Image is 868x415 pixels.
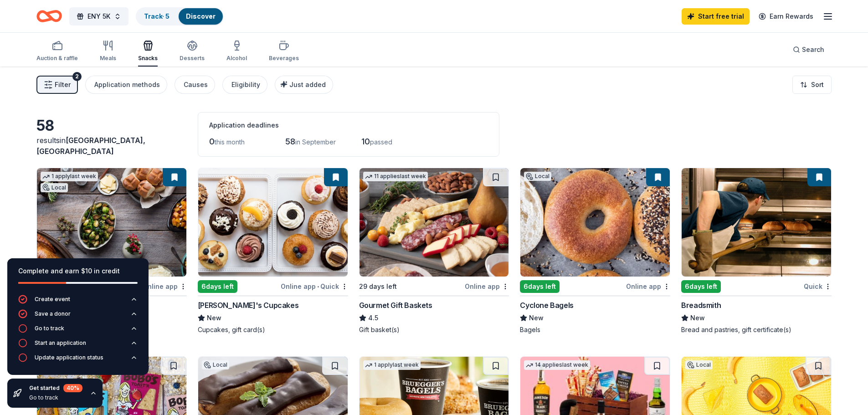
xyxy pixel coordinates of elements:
[41,172,98,181] div: 1 apply last week
[184,79,208,90] div: Causes
[202,360,229,369] div: Local
[36,136,145,156] span: [GEOGRAPHIC_DATA], [GEOGRAPHIC_DATA]
[520,168,670,334] a: Image for Cyclone BagelsLocal6days leftOnline appCyclone BagelsNewBagels
[36,5,62,27] a: Home
[35,339,86,347] div: Start an application
[18,324,138,338] button: Go to track
[231,79,260,90] div: Eligibility
[35,296,70,303] div: Create event
[359,300,432,311] div: Gourmet Gift Baskets
[281,281,348,292] div: Online app Quick
[35,310,71,318] div: Save a donor
[682,168,831,277] img: Image for Breadsmith
[37,168,186,277] img: Image for Union Market
[87,11,110,22] span: ENY 5K
[361,137,370,146] span: 10
[100,36,116,67] button: Meals
[681,168,832,334] a: Image for Breadsmith6days leftQuickBreadsmithNewBread and pastries, gift certificate(s)
[36,168,187,334] a: Image for Union Market1 applylast weekLocal6days leftOnline appUnion MarketNewGrocery item(s), gi...
[85,76,167,94] button: Application methods
[360,168,509,277] img: Image for Gourmet Gift Baskets
[520,300,573,311] div: Cyclone Bagels
[198,168,348,334] a: Image for Molly's Cupcakes6days leftOnline app•Quick[PERSON_NAME]'s CupcakesNewCupcakes, gift car...
[36,36,78,67] button: Auction & raffle
[524,360,590,370] div: 14 applies last week
[72,72,82,81] div: 2
[35,354,103,361] div: Update application status
[359,168,509,334] a: Image for Gourmet Gift Baskets11 applieslast week29 days leftOnline appGourmet Gift Baskets4.5Gif...
[136,7,224,26] button: Track· 5Discover
[180,55,205,62] div: Desserts
[275,76,333,94] button: Just added
[786,41,832,59] button: Search
[36,76,78,94] button: Filter2
[100,55,116,62] div: Meals
[802,44,824,55] span: Search
[370,138,392,146] span: passed
[359,325,509,334] div: Gift basket(s)
[222,76,267,94] button: Eligibility
[198,300,298,311] div: [PERSON_NAME]'s Cupcakes
[143,281,187,292] div: Online app
[690,313,705,323] span: New
[209,137,215,146] span: 0
[207,313,221,323] span: New
[18,295,138,309] button: Create event
[63,384,82,392] div: 40 %
[285,137,295,146] span: 58
[198,168,348,277] img: Image for Molly's Cupcakes
[29,384,82,392] div: Get started
[529,313,544,323] span: New
[36,117,187,135] div: 58
[55,79,71,90] span: Filter
[175,76,215,94] button: Causes
[36,55,78,62] div: Auction & raffle
[363,360,421,370] div: 1 apply last week
[36,135,187,157] div: results
[359,281,397,292] div: 29 days left
[792,76,832,94] button: Sort
[18,309,138,324] button: Save a donor
[209,120,488,131] div: Application deadlines
[811,79,824,90] span: Sort
[804,281,832,292] div: Quick
[138,36,158,67] button: Snacks
[18,338,138,353] button: Start an application
[520,325,670,334] div: Bagels
[180,36,205,67] button: Desserts
[186,12,216,20] a: Discover
[226,55,247,62] div: Alcohol
[524,172,551,181] div: Local
[29,394,82,401] div: Go to track
[138,55,158,62] div: Snacks
[226,36,247,67] button: Alcohol
[682,8,750,25] a: Start free trial
[35,325,64,332] div: Go to track
[18,353,138,368] button: Update application status
[685,360,713,369] div: Local
[269,36,299,67] button: Beverages
[289,81,326,88] span: Just added
[198,280,237,293] div: 6 days left
[295,138,336,146] span: in September
[144,12,169,20] a: Track· 5
[520,168,670,277] img: Image for Cyclone Bagels
[94,79,160,90] div: Application methods
[269,55,299,62] div: Beverages
[36,136,145,156] span: in
[69,7,128,26] button: ENY 5K
[41,183,68,192] div: Local
[317,283,319,290] span: •
[681,300,721,311] div: Breadsmith
[520,280,560,293] div: 6 days left
[18,266,138,277] div: Complete and earn $10 in credit
[465,281,509,292] div: Online app
[626,281,670,292] div: Online app
[215,138,245,146] span: this month
[681,325,832,334] div: Bread and pastries, gift certificate(s)
[681,280,721,293] div: 6 days left
[363,172,428,181] div: 11 applies last week
[198,325,348,334] div: Cupcakes, gift card(s)
[753,8,819,25] a: Earn Rewards
[368,313,378,323] span: 4.5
